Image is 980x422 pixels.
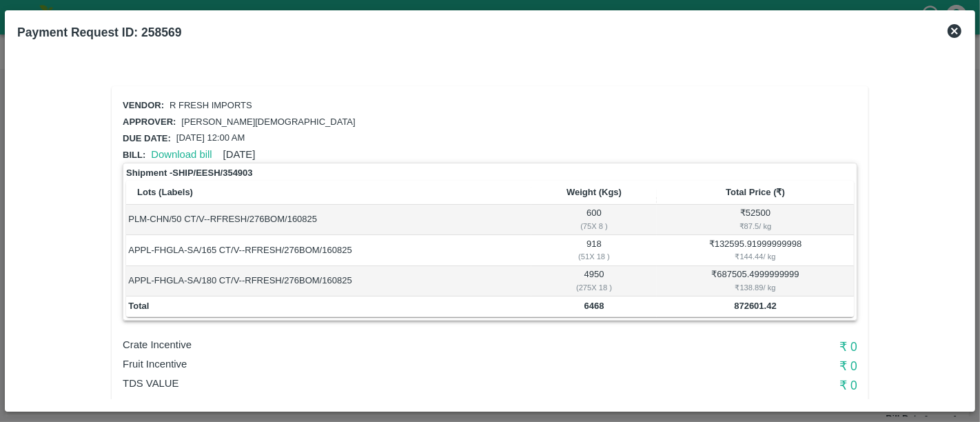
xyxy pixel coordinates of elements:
p: [DATE] 12:00 AM [176,132,245,145]
h6: ₹ 0 [613,337,857,356]
span: Due date: [123,133,171,143]
strong: Shipment - SHIP/EESH/354903 [126,166,253,180]
b: Total [128,301,149,311]
td: ₹ 132595.91999999998 [657,235,854,265]
h6: ₹ 0 [613,356,857,376]
b: Weight (Kgs) [566,187,622,197]
p: R FRESH IMPORTS [170,99,252,112]
td: 600 [531,205,657,235]
b: 872601.42 [734,301,776,311]
p: [PERSON_NAME][DEMOGRAPHIC_DATA] [181,116,355,129]
div: ( 51 X 18 ) [533,250,655,263]
td: APPL-FHGLA-SA/180 CT/V--RFRESH/276BOM/160825 [126,266,531,297]
div: ( 75 X 8 ) [533,220,655,232]
span: Approver: [123,117,176,127]
p: Total After adjustments [123,395,613,410]
h6: ₹ 0 [613,376,857,395]
td: PLM-CHN/50 CT/V--RFRESH/276BOM/160825 [126,205,531,235]
p: Crate Incentive [123,337,613,352]
b: Total Price (₹) [726,187,785,197]
td: 4950 [531,266,657,297]
div: ₹ 87.5 / kg [659,220,851,232]
span: Bill: [123,150,145,160]
b: Payment Request ID: 258569 [17,26,181,39]
a: Download bill [151,149,212,160]
b: Lots (Labels) [137,187,193,197]
p: Fruit Incentive [123,356,613,372]
div: ₹ 138.89 / kg [659,281,851,294]
div: ( 275 X 18 ) [533,281,655,294]
td: APPL-FHGLA-SA/165 CT/V--RFRESH/276BOM/160825 [126,235,531,265]
h6: ₹ 872601.42 [613,395,857,414]
td: ₹ 687505.4999999999 [657,266,854,297]
p: TDS VALUE [123,376,613,391]
span: [DATE] [223,149,256,160]
span: Vendor: [123,100,164,110]
div: ₹ 144.44 / kg [659,250,851,263]
td: ₹ 52500 [657,205,854,235]
b: 6468 [584,301,604,311]
td: 918 [531,235,657,265]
